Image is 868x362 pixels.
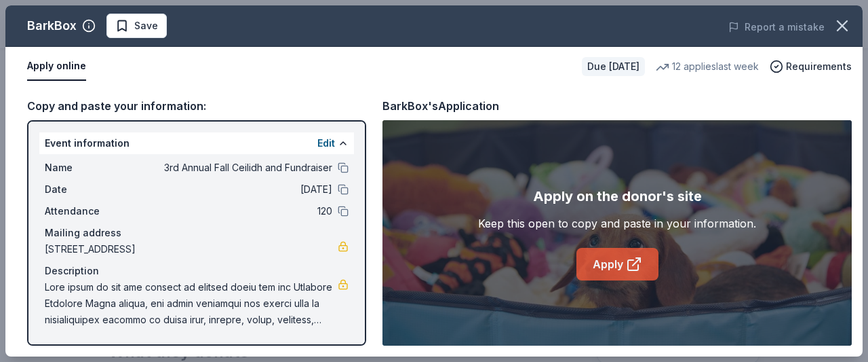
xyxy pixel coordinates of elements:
button: Save [106,14,167,38]
span: Lore ipsum do sit ame consect ad elitsed doeiu tem inc Utlabore Etdolore Magna aliqua, eni admin ... [45,279,338,328]
div: Mailing address [45,225,349,241]
span: Save [134,18,158,34]
div: Apply on the donor's site [533,185,702,207]
div: Description [45,263,349,279]
div: Keep this open to copy and paste in your information. [478,215,756,232]
span: 120 [136,203,332,219]
span: Name [45,160,136,176]
button: Requirements [770,58,852,75]
span: [DATE] [136,181,332,198]
span: Date [45,181,136,198]
span: Requirements [786,58,852,75]
div: Event information [39,132,354,154]
span: 3rd Annual Fall Ceilidh and Fundraiser [136,160,332,176]
button: Apply online [27,52,86,81]
span: [STREET_ADDRESS] [45,241,338,257]
a: Apply [576,248,658,280]
div: BarkBox [27,15,77,37]
div: Due [DATE] [582,57,645,76]
button: Edit [317,135,335,151]
span: Attendance [45,203,136,219]
div: BarkBox's Application [382,97,499,115]
div: Copy and paste your information: [27,97,366,115]
button: Report a mistake [728,19,825,35]
div: 12 applies last week [656,58,759,75]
